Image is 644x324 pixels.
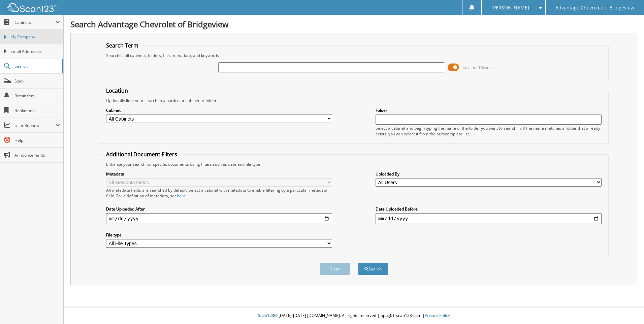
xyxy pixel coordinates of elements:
label: Date Uploaded Before [376,206,602,212]
span: Search [14,63,59,69]
legend: Search Term [103,42,142,49]
span: Scan123 [258,313,274,318]
button: Clear [320,263,350,275]
span: My Company [10,34,60,40]
div: Optionally limit your search to a particular cabinet or folder [103,98,605,103]
input: start [106,213,332,224]
span: Email Addresses [10,48,60,55]
span: Advanced Search [463,65,493,70]
span: Advantage Chevrolet of Bridgeview [555,6,634,10]
label: File type [106,232,332,238]
div: All metadata fields are searched by default. Select a cabinet with metadata to enable filtering b... [106,187,332,199]
label: Date Uploaded After [106,206,332,212]
div: Searches all cabinets, folders, files, metadata, and keywords [103,53,605,58]
button: Search [358,263,388,275]
label: Uploaded By [376,171,602,177]
label: Metadata [106,171,332,177]
span: Announcements [14,152,60,158]
a: here [177,193,186,199]
span: Help [14,137,60,143]
div: Enhance your search for specific documents using filters such as date and file type. [103,161,605,167]
legend: Additional Document Filters [103,151,181,158]
legend: Location [103,87,131,94]
span: Cabinets [14,20,55,25]
span: [PERSON_NAME] [491,6,529,10]
iframe: Chat Widget [610,292,644,324]
span: Scan [14,78,60,84]
div: © [DATE]-[DATE] [DOMAIN_NAME]. All rights reserved | appg01-scan123-com | [64,307,644,324]
label: Folder [376,107,602,113]
label: Cabinet [106,107,332,113]
span: Bookmarks [14,108,60,114]
a: Privacy Policy [425,313,450,318]
img: scan123-logo-white.svg [7,3,57,12]
input: end [376,213,602,224]
h1: Search Advantage Chevrolet of Bridgeview [70,19,637,30]
span: Reminders [14,93,60,99]
span: User Reports [14,123,55,128]
div: Select a cabinet and begin typing the name of the folder you want to search in. If the name match... [376,125,602,137]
